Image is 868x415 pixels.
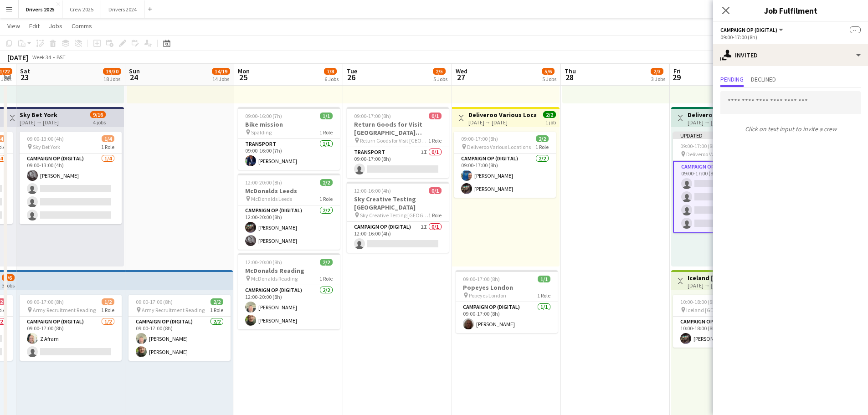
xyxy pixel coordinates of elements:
span: 1 Role [101,307,114,313]
span: 09:00-17:00 (8h) [136,298,173,305]
span: 09:00-17:00 (8h) [27,298,64,305]
div: 18 Jobs [103,76,121,82]
div: 5 Jobs [542,76,556,82]
div: [DATE] → [DATE] [468,119,536,126]
span: 1 Role [535,143,549,150]
span: Tue [347,67,357,75]
span: 1 Role [428,137,442,144]
span: Deliveroo Various Locations [686,151,750,158]
app-card-role: Campaign Op (Digital)1I0/112:00-16:00 (4h) [347,222,449,253]
h3: McDonalds Reading [238,266,340,275]
span: Sat [20,67,30,75]
app-job-card: 09:00-13:00 (4h)1/4 Sky Bet York1 RoleCampaign Op (Digital)1/409:00-13:00 (4h)[PERSON_NAME] [20,132,122,224]
span: 10:00-18:00 (8h) [680,298,717,305]
span: 3/6 [2,274,15,281]
span: Jobs [49,22,62,30]
span: 2/2 [320,179,333,186]
app-card-role: Transport1/109:00-16:00 (7h)[PERSON_NAME] [238,139,340,170]
app-card-role: Campaign Op (Digital)2/209:00-17:00 (8h)[PERSON_NAME][PERSON_NAME] [128,317,231,361]
app-card-role: Campaign Op (Digital)2/212:00-20:00 (8h)[PERSON_NAME][PERSON_NAME] [238,205,340,250]
div: 6 Jobs [324,76,339,82]
span: 12:00-16:00 (4h) [354,187,391,194]
app-job-card: 12:00-20:00 (8h)2/2McDonalds Reading McDonalds Reading1 RoleCampaign Op (Digital)2/212:00-20:00 (... [238,253,340,329]
span: 1 Role [101,143,114,150]
div: 12:00-20:00 (8h)2/2McDonalds Leeds McDonalds Leeds1 RoleCampaign Op (Digital)2/212:00-20:00 (8h)[... [238,174,340,250]
button: Drivers 2024 [101,0,144,18]
a: Jobs [45,20,66,32]
span: 1/4 [102,135,114,142]
app-card-role: Campaign Op (Digital)1/109:00-17:00 (8h)[PERSON_NAME] [456,302,558,333]
p: Click on text input to invite a crew [713,121,868,137]
app-job-card: 09:00-17:00 (8h)2/2 Army Recruitment Reading1 RoleCampaign Op (Digital)2/209:00-17:00 (8h)[PERSON... [128,295,231,361]
h3: Sky Creative Testing [GEOGRAPHIC_DATA] [347,195,449,211]
span: 09:00-17:00 (8h) [463,276,500,282]
div: [DATE] → [DATE] [688,119,755,126]
span: Pending [720,76,744,82]
app-card-role: Campaign Op (Digital)1/209:00-17:00 (8h)Z Afram [20,317,122,361]
div: 09:00-17:00 (8h) [720,34,861,41]
h3: Return Goods for Visit [GEOGRAPHIC_DATA] [GEOGRAPHIC_DATA] [347,120,449,137]
span: 26 [345,72,357,82]
button: Drivers 2025 [19,0,62,18]
div: 12:00-16:00 (4h)0/1Sky Creative Testing [GEOGRAPHIC_DATA] Sky Creative Testing [GEOGRAPHIC_DATA]1... [347,182,449,253]
span: 2/5 [433,68,446,75]
app-card-role: Campaign Op (Digital)0/409:00-17:00 (8h) [673,161,775,233]
app-job-card: 09:00-17:00 (8h)0/1Return Goods for Visit [GEOGRAPHIC_DATA] [GEOGRAPHIC_DATA] Return Goods for Vi... [347,107,449,178]
span: Campaign Op (Digital) [720,26,777,33]
span: 23 [19,72,30,82]
span: 2/2 [211,298,223,305]
span: Popeyes London [469,292,506,299]
span: Edit [29,22,40,30]
a: View [4,20,24,32]
span: 1 Role [319,129,333,136]
span: Deliveroo Various Locations [467,143,531,150]
span: 25 [236,72,250,82]
span: Army Recruitment Reading [142,307,205,313]
div: 3 jobs [2,281,15,289]
div: 09:00-17:00 (8h)1/2 Army Recruitment Reading1 RoleCampaign Op (Digital)1/209:00-17:00 (8h)Z Afram [20,295,122,361]
span: 27 [454,72,467,82]
span: 2/3 [651,68,663,75]
span: View [7,22,20,30]
span: 1 Role [210,307,223,313]
span: McDonalds Reading [251,275,298,282]
h3: Job Fulfilment [713,5,868,16]
span: 0/1 [429,113,442,119]
span: 29 [672,72,681,82]
span: 09:00-17:00 (8h) [354,113,391,119]
span: 2/2 [536,135,549,142]
h3: Popeyes London [456,283,558,292]
span: Thu [565,67,576,75]
span: 1 Role [319,275,333,282]
app-job-card: Updated09:00-17:00 (8h)0/4 Deliveroo Various Locations1 RoleCampaign Op (Digital)0/409:00-17:00 (8h) [673,132,775,233]
app-job-card: 09:00-17:00 (8h)1/1Popeyes London Popeyes London1 RoleCampaign Op (Digital)1/109:00-17:00 (8h)[PE... [456,270,558,333]
span: 1 Role [537,292,550,299]
div: BST [56,54,66,61]
span: 19/30 [103,68,121,75]
div: Invited [713,44,868,66]
app-card-role: Campaign Op (Digital)1/409:00-13:00 (4h)[PERSON_NAME] [20,154,122,224]
span: Mon [238,67,250,75]
span: 1/1 [320,113,333,119]
app-card-role: Campaign Op (Digital)2/212:00-20:00 (8h)[PERSON_NAME][PERSON_NAME] [238,285,340,329]
div: 14 Jobs [212,76,230,82]
span: Declined [751,76,776,82]
button: Crew 2025 [62,0,101,18]
span: Iceland [GEOGRAPHIC_DATA] [686,307,755,313]
span: Return Goods for Visit [GEOGRAPHIC_DATA] [GEOGRAPHIC_DATA] [360,137,428,144]
app-job-card: 09:00-16:00 (7h)1/1Bike mission Spalding1 RoleTransport1/109:00-16:00 (7h)[PERSON_NAME] [238,107,340,170]
span: -- [850,26,861,33]
h3: Iceland [GEOGRAPHIC_DATA] [688,274,755,282]
h3: Sky Bet York [20,111,59,119]
span: 09:00-16:00 (7h) [245,113,282,119]
span: 2/2 [543,111,556,118]
span: McDonalds Leeds [251,195,292,202]
a: Edit [26,20,43,32]
span: Week 34 [30,54,53,61]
